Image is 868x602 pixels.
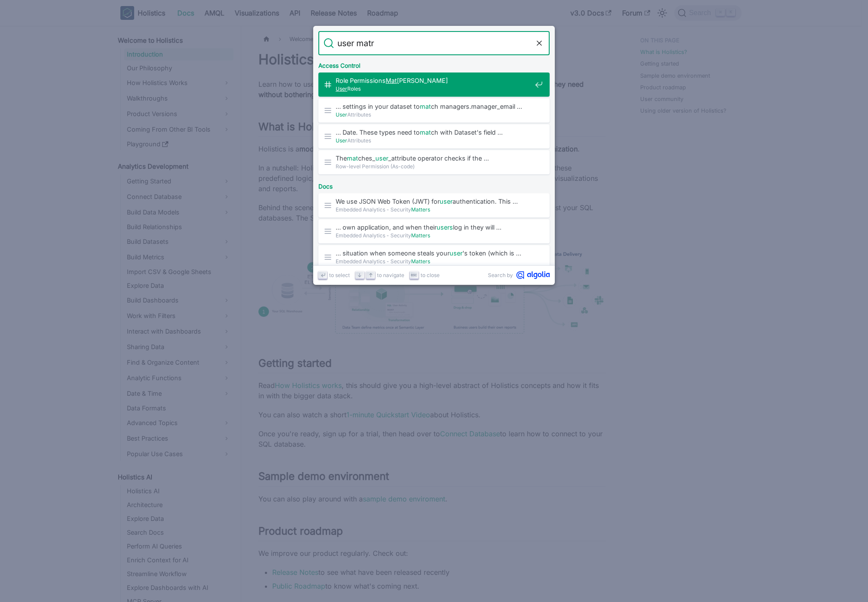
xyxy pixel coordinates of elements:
span: to close [421,271,440,279]
a: Thematches_user_attribute operator checks if the …Row-level Permission (As-code) [318,150,550,174]
mark: mat [420,103,431,110]
span: Row-level Permission (As-code) [336,162,531,170]
a: … Date. These types need tomatch with Dataset's field …UserAttributes [318,124,550,148]
span: … settings in your dataset to ch managers.manager_email … [336,102,531,110]
span: … own application, and when their log in they will … [336,223,531,231]
span: The ches_ _attribute operator checks if the … [336,154,531,162]
span: Embedded Analytics - Security [336,257,531,265]
span: Embedded Analytics - Security [336,231,531,240]
mark: users [437,224,453,231]
svg: Escape key [411,272,417,278]
span: Attributes [336,110,531,119]
a: Search byAlgolia [488,271,550,279]
mark: user [450,249,462,257]
input: Search docs [334,31,534,55]
mark: Matters [411,206,430,213]
a: … situation when someone steals youruser's token (which is …Embedded Analytics - SecurityMatters [318,245,550,269]
span: … situation when someone steals your 's token (which is … [336,249,531,257]
mark: Matters [411,258,430,265]
mark: user [440,198,453,205]
mark: Matters [411,232,430,239]
span: Embedded Analytics - Security [336,205,531,214]
svg: Enter key [320,272,326,278]
a: … settings in your dataset tomatch managers.manager_email …UserAttributes [318,98,550,123]
svg: Arrow up [368,272,374,278]
div: Access Control [317,55,551,72]
mark: Mat [386,77,397,84]
span: … Date. These types need to ch with Dataset's field … [336,128,531,136]
svg: Algolia [516,271,550,279]
span: Roles [336,85,531,93]
mark: mat [420,129,431,136]
a: We use JSON Web Token (JWT) foruserauthentication. This …Embedded Analytics - SecurityMatters [318,193,550,217]
mark: User [336,111,347,118]
button: Clear the query [534,38,544,48]
span: We use JSON Web Token (JWT) for authentication. This … [336,197,531,205]
div: Docs [317,176,551,193]
a: Role PermissionsMat[PERSON_NAME]​UserRoles [318,72,550,97]
span: Search by [488,271,513,279]
span: Role Permissions [PERSON_NAME]​ [336,76,531,85]
a: … own application, and when theiruserslog in they will …Embedded Analytics - SecurityMatters [318,219,550,243]
mark: User [336,85,347,92]
svg: Arrow down [356,272,363,278]
span: to navigate [377,271,404,279]
mark: user [375,154,388,162]
mark: User [336,137,347,144]
span: to select [329,271,350,279]
mark: mat [347,154,358,162]
span: Attributes [336,136,531,145]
